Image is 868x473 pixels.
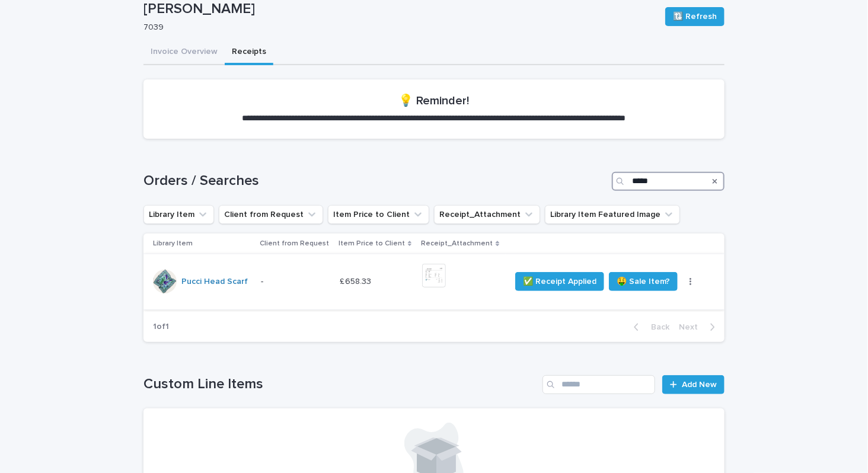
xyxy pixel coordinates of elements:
[624,322,674,333] button: Back
[153,237,193,250] p: Library Item
[612,172,725,191] input: Search
[399,94,470,108] h2: 💡 Reminder!
[225,40,273,65] button: Receipts
[542,375,655,394] input: Search
[523,276,596,287] span: ✅ Receipt Applied
[421,237,493,250] p: Receipt_Attachment
[682,381,717,389] span: Add New
[662,375,725,394] a: Add New
[143,40,225,65] button: Invoice Overview
[674,322,725,333] button: Next
[515,272,604,291] button: ✅ Receipt Applied
[143,172,607,190] h1: Orders / Searches
[143,376,538,393] h1: Custom Line Items
[261,277,330,287] p: -
[679,323,705,331] span: Next
[143,1,656,18] p: [PERSON_NAME]
[181,277,248,287] a: Pucci Head Scarf
[143,312,178,341] p: 1 of 1
[260,237,329,250] p: Client from Request
[673,11,717,23] span: 🔃 Refresh
[339,237,405,250] p: Item Price to Client
[143,205,214,224] button: Library Item
[644,323,669,331] span: Back
[219,205,323,224] button: Client from Request
[434,205,540,224] button: Receipt_Attachment
[143,23,651,33] p: 7039
[665,7,725,26] button: 🔃 Refresh
[609,272,678,291] button: 🤑 Sale Item?
[340,274,374,287] p: £ 658.33
[328,205,429,224] button: Item Price to Client
[143,254,725,309] tr: Pucci Head Scarf -£ 658.33£ 658.33 ✅ Receipt Applied🤑 Sale Item?
[545,205,680,224] button: Library Item Featured Image
[617,276,670,287] span: 🤑 Sale Item?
